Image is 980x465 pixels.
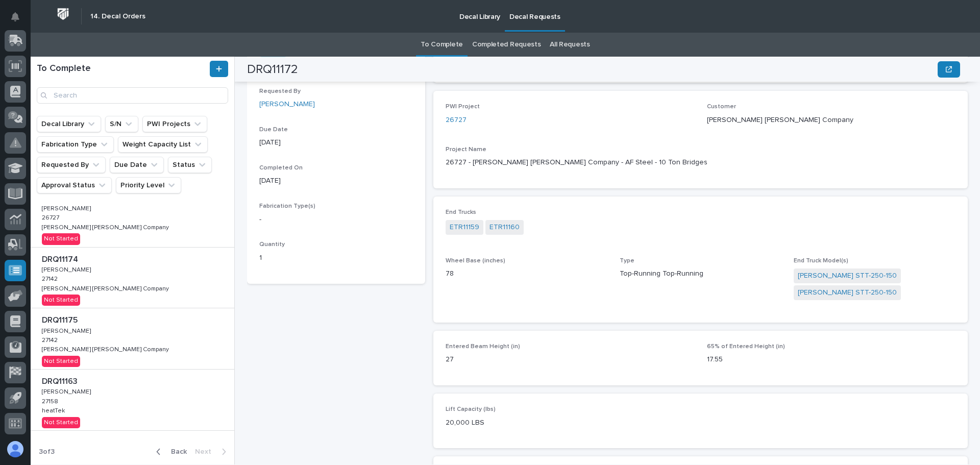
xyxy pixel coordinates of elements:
[259,203,315,209] span: Fabrication Type(s)
[259,99,315,110] a: [PERSON_NAME]
[446,354,695,365] p: 27
[620,258,634,264] span: Type
[42,283,171,292] p: [PERSON_NAME] [PERSON_NAME] Company
[794,258,848,264] span: End Truck Model(s)
[5,438,26,460] button: users-avatar
[42,253,80,264] p: DRQ11174
[142,116,207,132] button: PWI Projects
[663,268,703,279] span: Top-Running
[446,268,607,279] p: 78
[707,115,956,126] p: [PERSON_NAME] [PERSON_NAME] Company
[42,222,171,231] p: [PERSON_NAME] [PERSON_NAME] Company
[42,313,80,325] p: DRQ11175
[707,354,956,365] p: 17.55
[31,370,234,431] a: DRQ11163DRQ11163 [PERSON_NAME][PERSON_NAME] 2715827158 heatTekheatTek Not Started
[259,241,285,248] span: Quantity
[446,209,476,215] span: End Trucks
[31,308,234,370] a: DRQ11175DRQ11175 [PERSON_NAME][PERSON_NAME] 2714227142 [PERSON_NAME] [PERSON_NAME] Company[PERSON...
[446,115,467,126] a: 26727
[191,447,234,456] button: Next
[259,57,287,71] div: Normal
[37,177,112,193] button: Approval Status
[446,344,520,350] span: Entered Beam Height (in)
[195,447,217,456] span: Next
[42,212,61,222] p: 26727
[37,87,228,104] input: Search
[446,418,607,428] p: 20,000 LBS
[259,137,413,148] p: [DATE]
[42,233,80,244] div: Not Started
[168,157,212,173] button: Status
[105,116,138,132] button: S/N
[42,203,93,212] p: [PERSON_NAME]
[90,12,145,21] h2: 14. Decal Orders
[42,356,80,367] div: Not Started
[37,136,114,153] button: Fabrication Type
[620,268,660,279] span: Top-Running
[247,62,298,77] h2: DRQ11172
[42,264,93,274] p: [PERSON_NAME]
[54,5,72,23] img: Workspace Logo
[450,222,479,233] a: ETR11159
[707,104,736,110] span: Customer
[472,33,541,57] a: Completed Requests
[446,258,505,264] span: Wheel Base (inches)
[259,165,303,171] span: Completed On
[31,186,234,248] a: DRQ11173DRQ11173 [PERSON_NAME][PERSON_NAME] 2672726727 [PERSON_NAME] [PERSON_NAME] Company[PERSON...
[707,344,785,350] span: 65% of Entered Height (in)
[42,405,67,414] p: heatTek
[550,33,590,57] a: All Requests
[37,63,208,75] h1: To Complete
[259,214,413,225] p: -
[446,146,486,153] span: Project Name
[259,176,413,186] p: [DATE]
[165,447,187,456] span: Back
[148,447,191,456] button: Back
[446,406,496,412] span: Lift Capacity (lbs)
[116,177,181,193] button: Priority Level
[446,157,955,168] p: 26727 - [PERSON_NAME] [PERSON_NAME] Company - AF Steel - 10 Ton Bridges
[37,116,101,132] button: Decal Library
[42,417,80,428] div: Not Started
[118,136,208,153] button: Weight Capacity List
[489,222,520,233] a: ETR11160
[42,344,171,353] p: [PERSON_NAME] [PERSON_NAME] Company
[110,157,164,173] button: Due Date
[42,375,80,386] p: DRQ11163
[42,386,93,396] p: [PERSON_NAME]
[259,88,301,94] span: Requested By
[37,157,106,173] button: Requested By
[421,33,463,57] a: To Complete
[42,295,80,306] div: Not Started
[31,248,234,309] a: DRQ11174DRQ11174 [PERSON_NAME][PERSON_NAME] 2714227142 [PERSON_NAME] [PERSON_NAME] Company[PERSON...
[42,396,60,405] p: 27158
[31,439,63,464] p: 3 of 3
[5,6,26,28] button: Notifications
[42,274,60,283] p: 27142
[259,127,288,133] span: Due Date
[42,335,60,344] p: 27142
[259,253,413,263] p: 1
[798,271,897,281] a: [PERSON_NAME] STT-250-150
[798,287,897,298] a: [PERSON_NAME] STT-250-150
[42,326,93,335] p: [PERSON_NAME]
[446,104,480,110] span: PWI Project
[13,12,26,29] div: Notifications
